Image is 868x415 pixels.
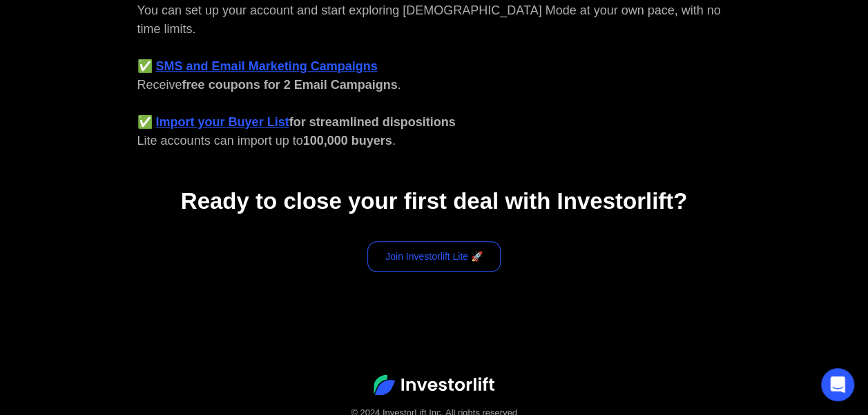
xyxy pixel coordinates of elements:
[303,134,392,148] strong: 100,000 buyers
[137,115,153,129] strong: ✅
[182,78,398,92] strong: free coupons for 2 Email Campaigns
[367,241,501,272] a: Join Investorlift Lite 🚀
[156,59,378,73] a: SMS and Email Marketing Campaigns
[289,115,456,129] strong: for streamlined dispositions
[181,188,687,214] strong: Ready to close your first deal with Investorlift?
[137,59,153,73] strong: ✅
[156,115,289,129] a: Import your Buyer List
[821,368,854,401] div: Open Intercom Messenger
